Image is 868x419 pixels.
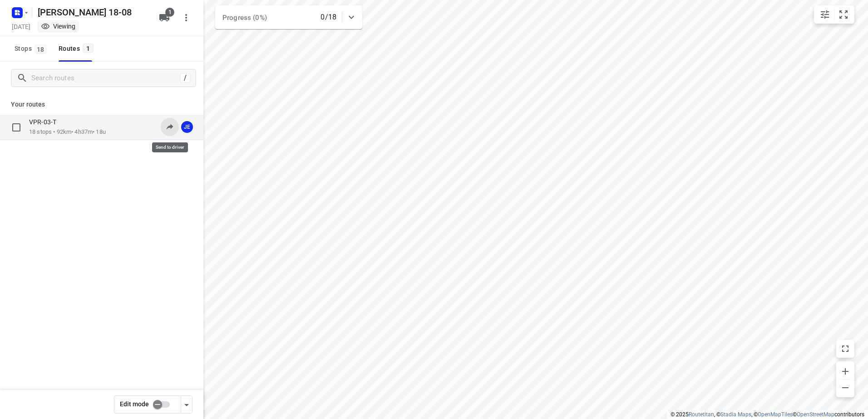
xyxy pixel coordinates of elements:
[834,5,853,24] button: Fit zoom
[41,22,75,31] div: You are currently in view mode. To make any changes, go to edit project.
[59,43,96,54] div: Routes
[215,5,362,29] div: Progress (0%)0/18
[671,411,864,418] li: © 2025 , © , © © contributors
[31,71,180,85] input: Search routes
[758,411,793,418] a: OpenMapTiles
[689,411,714,418] a: Routetitan
[155,9,173,27] button: 1
[15,43,49,54] span: Stops
[797,411,834,418] a: OpenStreetMap
[29,128,106,136] p: 18 stops • 92km • 4h37m • 18u
[222,14,267,22] span: Progress (0%)
[814,5,854,24] div: small contained button group
[29,118,62,126] p: VPR-03-T
[83,44,94,53] span: 1
[165,8,174,17] span: 1
[181,399,192,410] div: Driver app settings
[177,9,195,27] button: More
[816,5,834,24] button: Map settings
[7,118,25,136] span: Select
[11,100,192,109] p: Your routes
[321,12,336,23] p: 0/18
[720,411,751,418] a: Stadia Maps
[120,400,149,408] span: Edit mode
[35,44,47,54] span: 18
[180,73,190,83] div: /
